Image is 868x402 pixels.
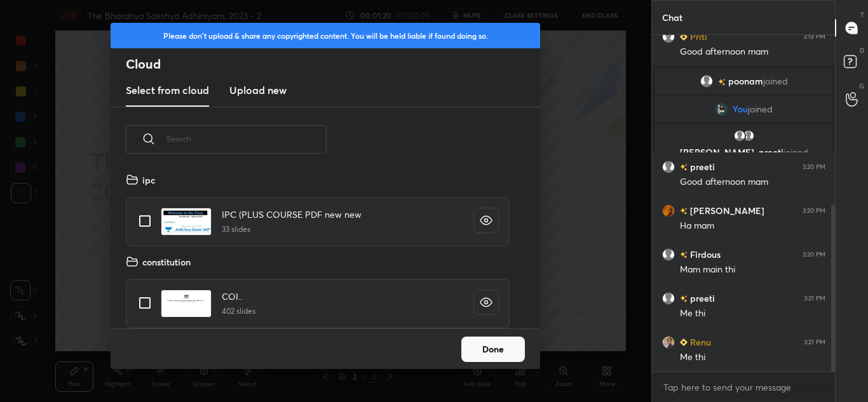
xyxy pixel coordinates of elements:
[763,76,787,86] span: joined
[680,176,825,189] div: Good afternoon mam
[859,81,864,91] p: G
[111,23,540,48] div: Please don't upload & share any copyrighted content. You will be held liable if found doing so.
[161,208,212,236] img: 1629577020YDIJN1.pdf
[748,104,773,114] span: joined
[126,83,209,98] h3: Select from cloud
[680,338,688,346] img: Learner_Badge_beginner_1_8b307cf2a0.svg
[142,173,155,187] h4: ipc
[700,75,712,88] img: default.png
[680,351,825,364] div: Me thi
[229,83,287,98] h3: Upload new
[728,76,763,86] span: poonam
[142,255,191,269] h4: constitution
[662,161,675,173] img: default.png
[860,46,864,55] p: D
[688,30,707,43] h6: Priti
[680,220,825,232] div: Ha mam
[733,104,748,114] span: You
[804,295,825,302] div: 3:21 PM
[126,56,540,72] h2: Cloud
[461,337,525,362] button: Done
[803,33,825,41] div: 3:19 PM
[680,295,688,302] img: no-rating-badge.077c3623.svg
[166,112,327,166] input: Search
[717,79,725,86] img: no-rating-badge.077c3623.svg
[652,1,693,34] p: Chat
[783,146,808,158] span: joined
[804,338,825,346] div: 3:21 PM
[680,264,825,276] div: Mam main thi
[803,163,825,171] div: 3:20 PM
[733,130,745,142] img: default.png
[860,10,864,20] p: T
[680,164,688,171] img: no-rating-badge.077c3623.svg
[662,248,675,261] img: default.png
[688,204,764,217] h6: [PERSON_NAME]
[688,335,711,349] h6: Renu
[111,168,525,328] div: grid
[680,251,688,258] img: no-rating-badge.077c3623.svg
[161,290,212,318] img: 1742469241OKAJE6.pdf
[680,33,688,41] img: Learner_Badge_beginner_1_8b307cf2a0.svg
[680,46,825,58] div: Good afternoon mam
[688,160,715,173] h6: preeti
[803,207,825,215] div: 3:20 PM
[680,208,688,215] img: no-rating-badge.077c3623.svg
[662,336,675,349] img: f2420180d6fa4185b299cec8303b3bf6.jpg
[662,204,675,217] img: 23f5ea6897054b72a3ff40690eb5decb.24043962_3
[222,305,255,317] h5: 402 slides
[222,290,255,303] h4: COI..
[715,103,728,116] img: 16fc8399e35e4673a8d101a187aba7c3.jpg
[688,291,715,305] h6: preeti
[662,30,675,43] img: default.png
[680,307,825,320] div: Me thi
[652,35,836,372] div: grid
[222,224,362,235] h5: 33 slides
[742,130,754,142] img: default.png
[222,208,362,221] h4: IPC (PLUS COURSE PDF new new
[803,251,825,258] div: 3:20 PM
[663,147,825,157] p: [PERSON_NAME], preeti
[662,292,675,305] img: default.png
[688,248,721,261] h6: Firdous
